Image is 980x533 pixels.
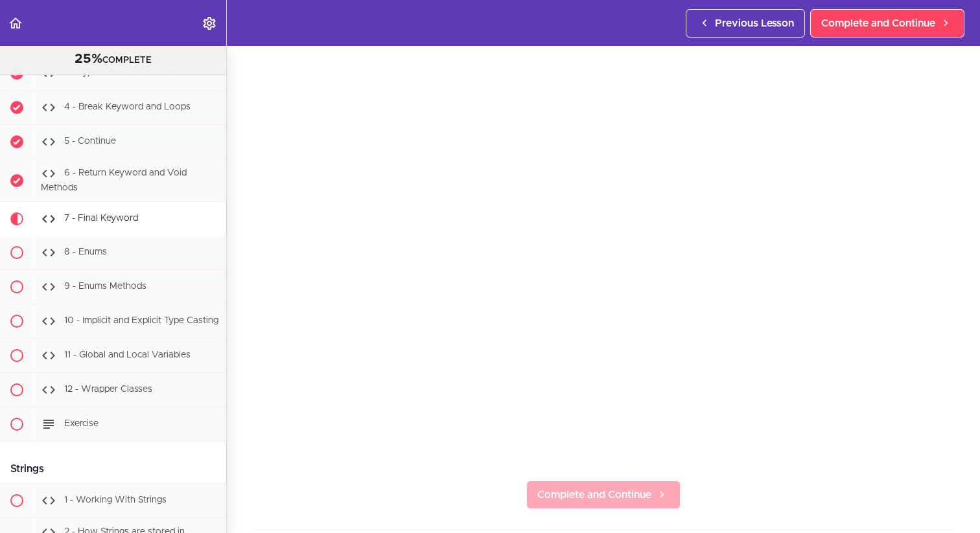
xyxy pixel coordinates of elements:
[810,9,964,38] a: Complete and Continue
[64,385,152,394] span: 12 - Wrapper Classes
[75,52,102,65] span: 25%
[64,282,146,291] span: 9 - Enums Methods
[526,481,681,509] a: Complete and Continue
[64,317,218,326] span: 10 - Implicit and Explicit Type Casting
[64,248,107,257] span: 8 - Enums
[8,16,23,31] svg: Back to course curriculum
[686,9,805,38] a: Previous Lesson
[64,496,167,505] span: 1 - Working With Strings
[821,16,935,31] span: Complete and Continue
[715,16,794,31] span: Previous Lesson
[64,102,191,111] span: 4 - Break Keyword and Loops
[537,487,651,503] span: Complete and Continue
[202,16,217,31] svg: Settings Menu
[41,168,187,192] span: 6 - Return Keyword and Void Methods
[64,351,191,360] span: 11 - Global and Local Variables
[64,137,116,146] span: 5 - Continue
[64,420,99,429] span: Exercise
[16,51,210,68] div: COMPLETE
[64,214,138,223] span: 7 - Final Keyword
